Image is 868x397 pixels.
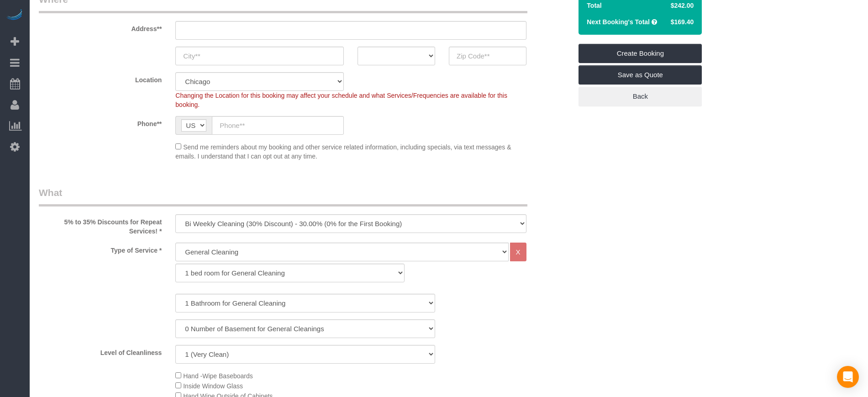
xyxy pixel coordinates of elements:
span: Hand -Wipe Baseboards [183,372,253,380]
label: Level of Cleanliness [32,345,168,357]
label: 5% to 35% Discounts for Repeat Services! * [32,214,168,236]
a: Back [579,87,702,106]
strong: Next Booking's Total [587,18,650,26]
label: Location [32,72,168,85]
label: Type of Service * [32,243,168,255]
input: Zip Code** [449,47,526,65]
img: Automaid Logo [5,9,24,22]
span: $169.40 [671,18,694,26]
span: Inside Window Glass [183,382,243,390]
span: Send me reminders about my booking and other service related information, including specials, via... [175,143,511,160]
a: Create Booking [579,44,702,63]
div: Open Intercom Messenger [837,366,859,388]
span: Changing the Location for this booking may affect your schedule and what Services/Frequencies are... [175,92,507,108]
span: $242.00 [671,2,694,9]
legend: What [39,186,527,206]
strong: Total [587,2,601,9]
a: Save as Quote [579,65,702,85]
